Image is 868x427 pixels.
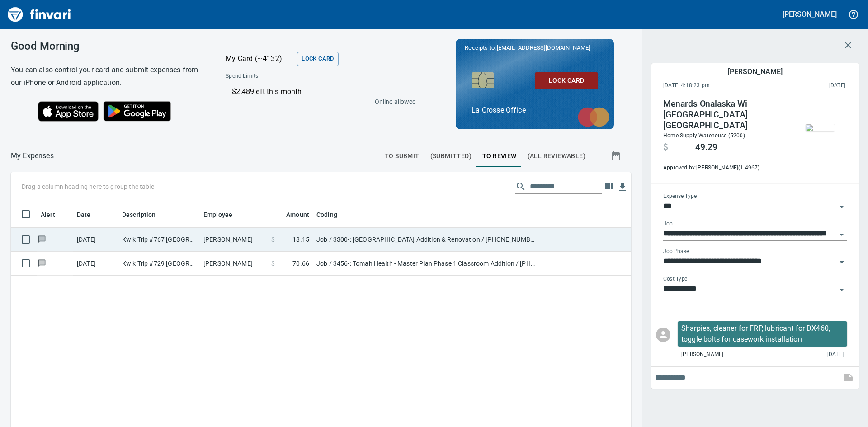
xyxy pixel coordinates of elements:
[496,43,591,52] span: [EMAIL_ADDRESS][DOMAIN_NAME]
[73,228,118,252] td: [DATE]
[316,209,349,220] span: Coding
[38,101,99,122] img: Download on the App Store
[313,252,539,276] td: Job / 3456-: Tomah Health - Master Plan Phase 1 Classroom Addition / [PHONE_NUMBER]: Fuel for Gen...
[292,235,309,244] span: 18.15
[286,209,309,220] span: Amount
[663,164,786,173] span: Approved by: [PERSON_NAME] ( 1-4967 )
[465,43,605,52] p: Receipts to:
[663,99,786,131] h4: Menards Onalaska Wi [GEOGRAPHIC_DATA] [GEOGRAPHIC_DATA]
[695,142,717,153] span: 49.29
[77,209,91,220] span: Date
[122,209,156,220] span: Description
[118,228,200,252] td: Kwik Trip #767 [GEOGRAPHIC_DATA] [GEOGRAPHIC_DATA]
[11,64,203,89] h6: You can also control your card and submit expenses from our iPhone or Android application.
[292,259,309,268] span: 70.66
[827,350,844,359] span: [DATE]
[37,236,47,242] span: Has messages
[226,53,293,64] p: My Card (···4132)
[769,81,845,90] span: This charge was settled by the merchant and appears on the 2025/09/13 statement.
[663,194,697,199] label: Expense Type
[835,283,848,296] button: Open
[99,96,176,126] img: Get it on Google Play
[271,235,275,244] span: $
[780,7,839,21] button: [PERSON_NAME]
[472,105,598,116] p: La Crosse Office
[274,209,309,220] span: Amount
[11,150,54,161] nav: breadcrumb
[542,75,591,86] span: Lock Card
[203,209,232,220] span: Employee
[681,350,723,359] span: [PERSON_NAME]
[316,209,337,220] span: Coding
[302,54,334,64] span: Lock Card
[232,86,415,97] p: $2,489 left this month
[616,180,629,194] button: Download Table
[200,228,268,252] td: [PERSON_NAME]
[663,81,769,90] span: [DATE] 4:18:23 pm
[663,142,668,153] span: $
[806,124,835,131] img: receipts%2Fmarketjohnson%2F2025-09-10%2F2ffvHBal5xZNZTbRHTe3e4H12VE2__rfZHMZDVx2m17tpzoCna_thumb.jpg
[663,277,688,282] label: Cost Type
[271,259,275,268] span: $
[313,228,539,252] td: Job / 3300-: [GEOGRAPHIC_DATA] Addition & Renovation / [PHONE_NUMBER]: Fuel for General Condition...
[602,145,631,167] button: Show transactions within a particular date range
[835,201,848,213] button: Open
[5,4,73,25] img: Finvari
[200,252,268,276] td: [PERSON_NAME]
[41,209,55,220] span: Alert
[203,209,244,220] span: Employee
[11,150,54,161] p: My Expenses
[837,367,859,389] span: This records your note into the expense. If you would like to send a message to an employee inste...
[226,72,336,81] span: Spend Limits
[728,67,782,76] h5: [PERSON_NAME]
[122,209,168,220] span: Description
[663,249,689,254] label: Job Phase
[430,150,472,162] span: (Submitted)
[385,150,420,162] span: To Submit
[835,256,848,268] button: Open
[22,182,154,191] p: Drag a column heading here to group the table
[681,323,844,345] p: Sharpies, cleaner for FRP, lubricant for DX460, toggle bolts for casework installation
[37,260,47,266] span: Has messages
[41,209,67,220] span: Alert
[783,9,837,19] h5: [PERSON_NAME]
[837,34,859,56] button: Close transaction
[73,252,118,276] td: [DATE]
[602,180,616,193] button: Choose columns to display
[118,252,200,276] td: Kwik Trip #729 [GEOGRAPHIC_DATA] [GEOGRAPHIC_DATA]
[482,150,517,162] span: To Review
[535,72,598,89] button: Lock Card
[77,209,103,220] span: Date
[573,103,614,131] img: mastercard.svg
[528,150,585,162] span: (All Reviewable)
[218,97,416,106] p: Online allowed
[297,52,338,66] button: Lock Card
[835,228,848,241] button: Open
[663,221,673,227] label: Job
[663,132,745,139] span: Home Supply Warehouse (5200)
[11,40,203,52] h3: Good Morning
